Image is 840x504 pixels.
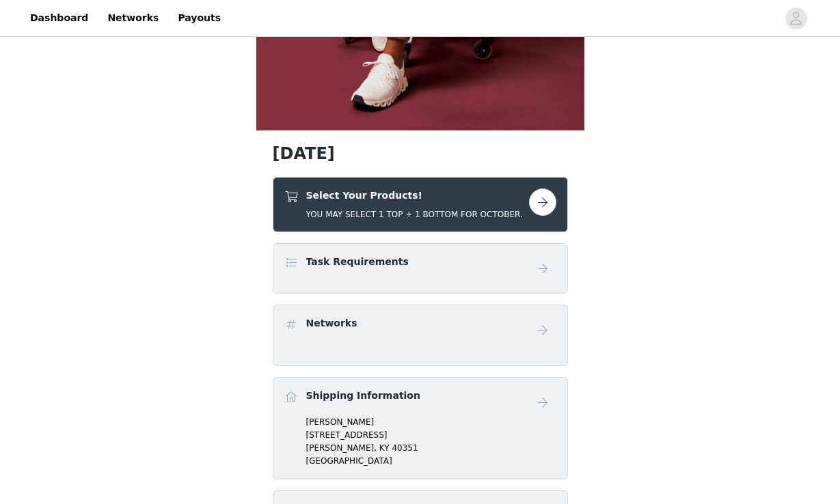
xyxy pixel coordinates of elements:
a: Networks [99,3,167,33]
a: Dashboard [22,3,96,33]
h4: Task Requirements [306,255,409,269]
div: avatar [789,8,802,29]
a: Payouts [170,3,229,33]
div: Shipping Information [273,377,568,480]
h4: Select Your Products! [306,188,523,203]
div: Networks [273,305,568,366]
h1: [DATE] [273,141,568,166]
p: [PERSON_NAME] [306,416,556,428]
p: [GEOGRAPHIC_DATA] [306,455,556,467]
span: KY [379,443,390,453]
span: 40351 [392,443,418,453]
h4: Networks [306,316,357,331]
div: Select Your Products! [273,177,568,232]
p: [STREET_ADDRESS] [306,429,556,441]
span: [PERSON_NAME], [306,443,377,453]
h5: YOU MAY SELECT 1 TOP + 1 BOTTOM FOR OCTOBER. [306,208,523,221]
div: Task Requirements [273,243,568,294]
h4: Shipping Information [306,389,420,403]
